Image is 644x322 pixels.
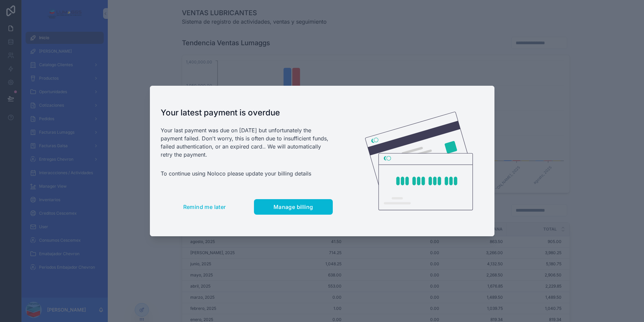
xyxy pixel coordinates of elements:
[161,199,249,215] button: Remind me later
[273,204,313,210] span: Manage billing
[254,199,333,215] button: Manage billing
[161,107,333,118] h1: Your latest payment is overdue
[161,169,333,178] p: To continue using Noloco please update your billing details
[365,112,473,210] img: Credit card illustration
[183,204,226,210] span: Remind me later
[161,126,333,159] p: Your last payment was due on [DATE] but unfortunately the payment failed. Don't worry, this is of...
